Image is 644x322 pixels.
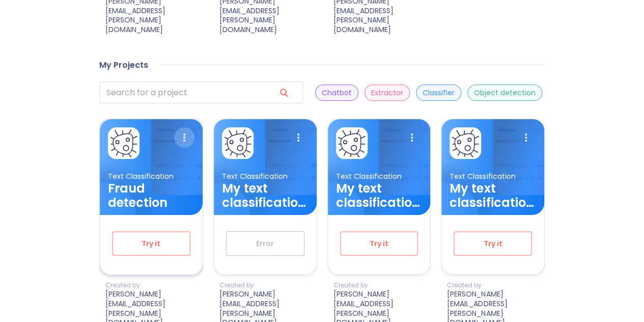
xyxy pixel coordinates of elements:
h3: My text classification project [336,181,423,210]
p: Object detection [474,88,536,98]
input: search [99,82,267,103]
p: Text Classification [336,172,423,181]
img: card ellipse [100,152,168,281]
img: card ellipse [214,152,282,281]
img: card avatar [338,129,366,157]
button: Try it [112,231,190,256]
span: Try it [357,237,401,250]
h4: My Projects [99,60,148,70]
p: Classifier [423,88,455,98]
p: Chatbot [322,88,352,98]
img: card avatar [109,129,138,157]
p: Created by [447,281,545,289]
p: Text Classification [222,172,309,181]
p: Text Classification [450,172,536,181]
span: Try it [471,237,515,250]
p: Created by [333,281,431,289]
span: Try it [129,237,173,250]
p: Text Classification [108,172,194,181]
h3: My text classification project [222,181,309,210]
h3: Fraud detection [108,181,194,210]
img: card avatar [223,129,252,157]
img: card ellipse [441,152,510,281]
img: card ellipse [328,152,396,281]
p: Created by [105,281,203,289]
button: Try it [340,231,418,256]
p: Extractor [371,88,403,98]
h3: My text classification project [450,181,536,210]
button: Try it [454,231,532,256]
img: card avatar [451,129,480,157]
p: Created by [219,281,317,289]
